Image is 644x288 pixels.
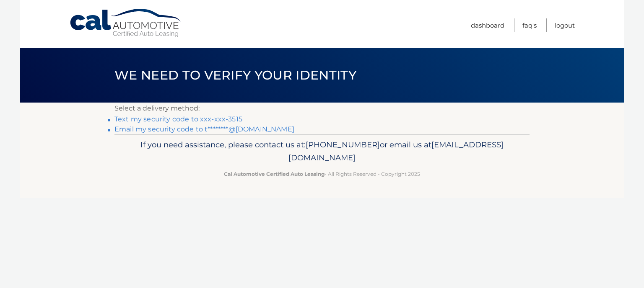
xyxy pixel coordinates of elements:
a: FAQ's [522,18,537,32]
a: Dashboard [471,18,504,32]
a: Logout [555,18,575,32]
p: Select a delivery method: [114,103,530,114]
p: - All Rights Reserved - Copyright 2025 [120,170,524,178]
p: If you need assistance, please contact us at: or email us at [120,138,524,165]
span: [PHONE_NUMBER] [306,140,380,149]
a: Email my security code to t********@[DOMAIN_NAME] [114,125,294,133]
span: We need to verify your identity [114,67,356,83]
strong: Cal Automotive Certified Auto Leasing [224,171,325,177]
a: Cal Automotive [69,8,182,38]
a: Text my security code to xxx-xxx-3515 [114,115,242,123]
